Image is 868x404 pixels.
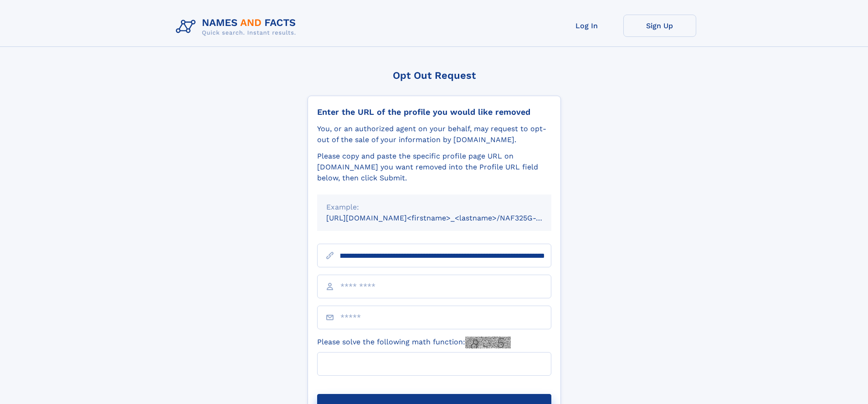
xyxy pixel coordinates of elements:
[326,202,542,213] div: Example:
[317,151,551,184] div: Please copy and paste the specific profile page URL on [DOMAIN_NAME] you want removed into the Pr...
[326,214,569,222] small: [URL][DOMAIN_NAME]<firstname>_<lastname>/NAF325G-xxxxxxxx
[308,70,561,81] div: Opt Out Request
[317,123,551,145] div: You, or an authorized agent on your behalf, may request to opt-out of the sale of your informatio...
[550,15,623,37] a: Log In
[623,15,696,37] a: Sign Up
[317,337,511,348] label: Please solve the following math function:
[317,107,551,117] div: Enter the URL of the profile you would like removed
[172,15,303,39] img: Logo Names and Facts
